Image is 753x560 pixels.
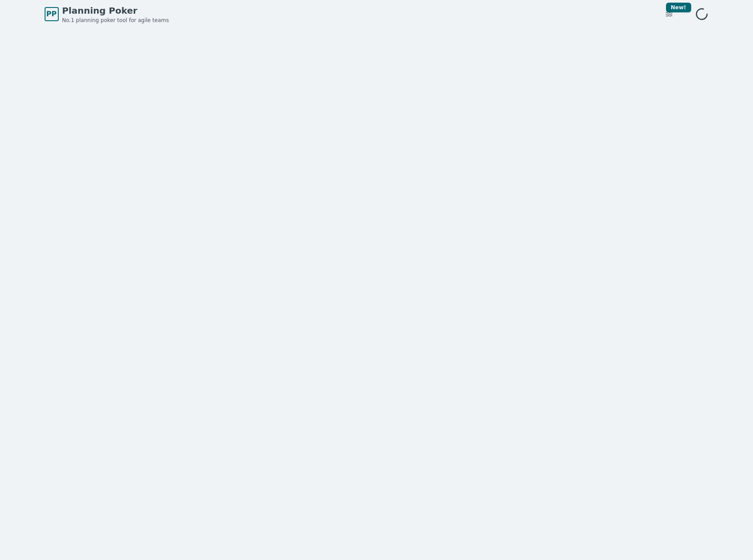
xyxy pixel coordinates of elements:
a: PPPlanning PokerNo.1 planning poker tool for agile teams [45,4,169,24]
span: Planning Poker [62,4,169,17]
button: New! [661,6,677,22]
div: New! [666,3,691,12]
span: No.1 planning poker tool for agile teams [62,17,169,24]
span: PP [46,9,57,19]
